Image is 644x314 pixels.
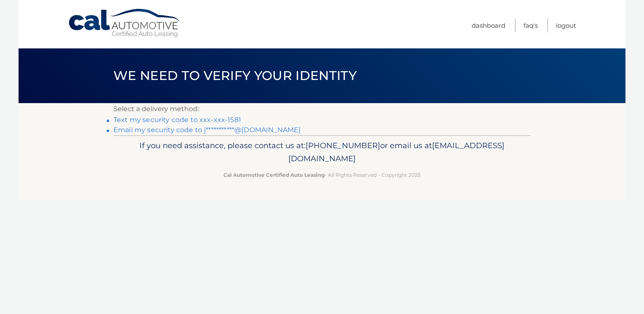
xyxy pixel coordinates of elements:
[306,141,380,150] span: [PHONE_NUMBER]
[113,116,241,124] a: Text my security code to xxx-xxx-1581
[223,172,325,178] strong: Cal Automotive Certified Auto Leasing
[556,19,576,32] a: Logout
[113,103,531,115] p: Select a delivery method:
[119,170,525,179] p: - All Rights Reserved - Copyright 2025
[68,8,182,38] a: Cal Automotive
[113,68,357,83] span: We need to verify your identity
[119,139,525,166] p: If you need assistance, please contact us at: or email us at
[472,19,505,32] a: Dashboard
[523,19,538,32] a: FAQ's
